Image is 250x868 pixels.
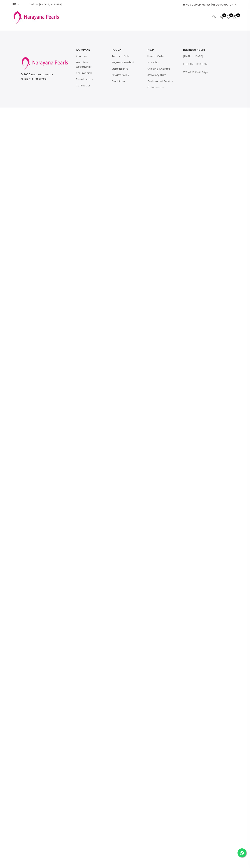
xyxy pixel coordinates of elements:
[183,48,212,51] h3: Business Hours
[76,61,92,69] a: Franchise Opportunity
[147,86,164,89] a: Order status
[183,54,212,58] p: [DATE] - [DATE]
[183,70,212,74] p: We work on all days
[222,13,226,17] span: 0
[112,48,140,51] h3: POLICY
[229,13,233,17] span: 0
[147,61,161,64] a: Size Chart
[76,48,105,51] h3: COMPANY
[147,54,165,58] a: How to Order
[112,79,125,83] a: Disclaimer
[112,73,129,77] a: Privacy Policy
[31,73,54,76] a: Narayana Pearls
[219,15,224,20] a: 0
[21,72,69,81] p: © 2020 . All Rights Reserved
[112,67,128,71] a: Shipping Info
[236,13,240,17] span: 0
[147,73,166,77] a: Jewellery Care
[147,48,176,51] h3: HELP
[182,3,237,6] span: Free Delivery across [GEOGRAPHIC_DATA]
[226,15,231,20] a: 0
[147,79,173,83] a: Customized Service
[112,61,134,64] a: Payment Method
[76,78,93,81] a: Store Locator
[76,71,93,75] a: Testimonials
[76,84,91,87] a: Contact us
[29,3,62,6] p: Call Us [PHONE_NUMBER]
[233,15,237,20] button: 0
[183,62,212,66] p: 10:30 AM - 08:30 PM
[76,54,87,58] a: About us
[112,54,130,58] a: Terms of Sale
[147,67,170,71] a: Shipping Charges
